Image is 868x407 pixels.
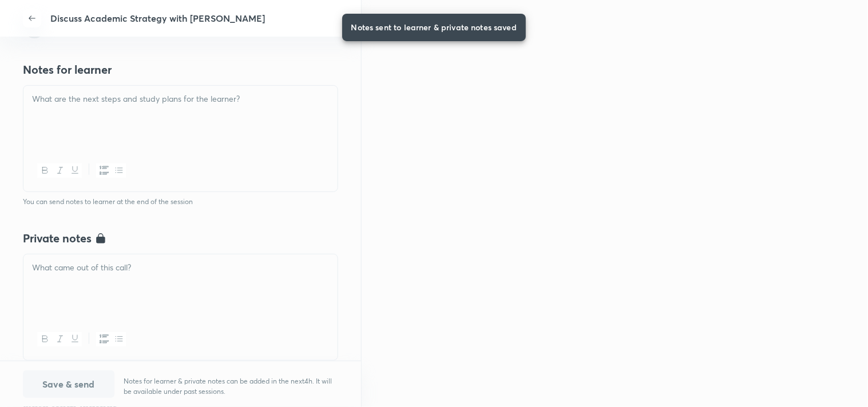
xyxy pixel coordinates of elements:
span: Support [45,9,76,18]
p: Notes for learner & private notes can be added in the next 4h . It will be available under past s... [124,376,338,397]
div: Notes sent to learner & private notes saved [351,17,517,38]
h4: Notes for learner [23,61,112,78]
p: Discuss Academic Strategy with [PERSON_NAME] [50,11,265,25]
h4: Private notes [23,230,92,247]
button: Save & send [23,370,114,398]
h6: You can send notes to learner at the end of the session [23,192,338,207]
